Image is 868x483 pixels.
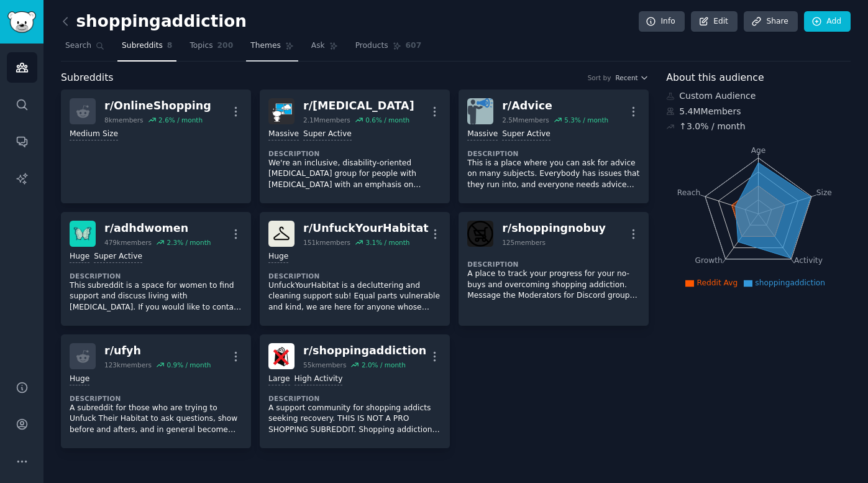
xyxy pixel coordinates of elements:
a: Products607 [351,36,426,62]
div: Huge [70,251,89,263]
div: 5.4M Members [666,105,851,118]
span: About this audience [666,70,764,86]
div: Large [268,374,290,385]
div: 0.9 % / month [167,361,211,369]
tspan: Reach [677,188,701,196]
dt: Description [268,394,441,403]
div: ↑ 3.0 % / month [679,120,745,133]
p: A support community for shopping addicts seeking recovery. THIS IS NOT A PRO SHOPPING SUBREDDIT. ... [268,403,441,436]
span: 607 [406,40,422,52]
dt: Description [268,149,441,158]
a: r/OnlineShopping8kmembers2.6% / monthMedium Size [61,90,251,203]
a: Edit [691,11,738,32]
div: 2.5M members [502,116,549,124]
div: r/ shoppingaddiction [303,343,426,359]
img: ADHD [268,98,295,124]
p: A subreddit for those who are trying to Unfuck Their Habitat to ask questions, show before and af... [70,403,242,436]
a: adhdwomenr/adhdwomen479kmembers2.3% / monthHugeSuper ActiveDescriptionThis subreddit is a space f... [61,212,251,326]
span: Ask [311,40,325,52]
p: This subreddit is a space for women to find support and discuss living with [MEDICAL_DATA]. If yo... [70,280,242,313]
tspan: Activity [794,256,823,265]
div: Medium Size [70,129,118,140]
div: r/ OnlineShopping [104,98,211,114]
div: 151k members [303,238,350,247]
div: High Activity [295,374,343,385]
a: ADHDr/[MEDICAL_DATA]2.1Mmembers0.6% / monthMassiveSuper ActiveDescriptionWe're an inclusive, disa... [260,90,450,203]
img: GummySearch logo [7,11,36,33]
span: shoppingaddiction [755,278,825,287]
div: r/ ufyh [104,343,211,359]
div: r/ [MEDICAL_DATA] [303,98,414,114]
img: Advice [467,98,493,124]
span: Reddit Avg [697,278,738,287]
div: 5.3 % / month [564,116,608,124]
div: Super Active [94,251,142,263]
a: Search [61,36,109,62]
img: shoppingnobuy [467,221,493,247]
tspan: Size [816,188,832,196]
tspan: Age [751,146,766,155]
div: Super Active [303,129,352,140]
div: 2.3 % / month [167,238,211,247]
img: adhdwomen [70,221,96,247]
div: 8k members [104,116,144,124]
div: r/ shoppingnobuy [502,221,606,236]
dt: Description [467,149,640,158]
p: UnfuckYourHabitat is a decluttering and cleaning support sub! Equal parts vulnerable and kind, we... [268,280,441,313]
p: We're an inclusive, disability-oriented [MEDICAL_DATA] group for people with [MEDICAL_DATA] with ... [268,158,441,191]
div: 55k members [303,361,346,369]
dt: Description [268,272,441,280]
a: shoppingnobuyr/shoppingnobuy125membersDescriptionA place to track your progress for your no-buys ... [459,212,649,326]
a: r/ufyh123kmembers0.9% / monthHugeDescriptionA subreddit for those who are trying to Unfuck Their ... [61,334,251,448]
span: Subreddits [122,40,163,52]
div: r/ UnfuckYourHabitat [303,221,428,236]
div: 2.1M members [303,116,350,124]
button: Recent [615,73,649,82]
span: 200 [217,40,234,52]
p: A place to track your progress for your no-buys and overcoming shopping addiction. Message the Mo... [467,269,640,301]
dt: Description [70,272,242,280]
a: Add [804,11,851,32]
span: Topics [190,40,212,52]
span: 8 [167,40,173,52]
a: shoppingaddictionr/shoppingaddiction55kmembers2.0% / monthLargeHigh ActivityDescriptionA support ... [260,334,450,448]
a: Info [639,11,685,32]
span: Products [355,40,388,52]
span: Recent [615,73,637,82]
div: Massive [268,129,299,140]
div: 479k members [104,238,152,247]
span: Search [65,40,91,52]
span: Subreddits [61,70,114,86]
p: This is a place where you can ask for advice on many subjects. Everybody has issues that they run... [467,158,640,191]
img: UnfuckYourHabitat [268,221,295,247]
a: Ask [307,36,342,62]
div: Custom Audience [666,90,851,103]
div: Super Active [502,129,550,140]
div: 125 members [502,238,546,247]
a: Subreddits8 [117,36,176,62]
img: shoppingaddiction [268,343,295,369]
a: UnfuckYourHabitatr/UnfuckYourHabitat151kmembers3.1% / monthHugeDescriptionUnfuckYourHabitat is a ... [260,212,450,326]
div: 2.6 % / month [158,116,203,124]
div: Massive [467,129,498,140]
tspan: Growth [695,256,723,265]
div: 0.6 % / month [365,116,409,124]
a: Advicer/Advice2.5Mmembers5.3% / monthMassiveSuper ActiveDescriptionThis is a place where you can ... [459,90,649,203]
div: r/ adhdwomen [104,221,211,236]
div: Huge [268,251,288,263]
div: 2.0 % / month [362,361,406,369]
a: Topics200 [185,36,237,62]
h2: shoppingaddiction [61,12,247,32]
div: r/ Advice [502,98,608,114]
dt: Description [467,260,640,269]
dt: Description [70,394,242,403]
a: Themes [246,36,298,62]
div: Sort by [588,73,611,82]
div: 123k members [104,361,152,369]
span: Themes [250,40,281,52]
div: 3.1 % / month [366,238,410,247]
a: Share [744,11,797,32]
div: Huge [70,374,89,385]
